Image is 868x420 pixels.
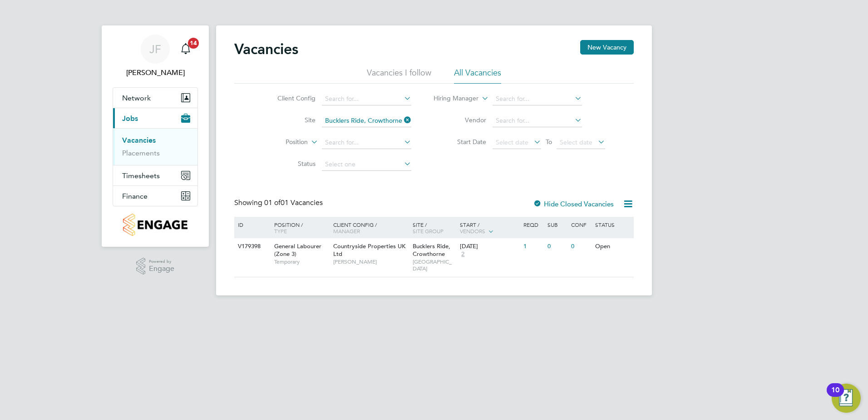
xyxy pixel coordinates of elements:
[113,67,198,78] span: Joseph Fletcher
[122,192,148,200] span: Finance
[521,217,545,232] div: Reqd
[136,258,175,275] a: Powered byEngage
[149,265,174,273] span: Engage
[413,258,456,272] span: [GEOGRAPHIC_DATA]
[322,158,411,171] input: Select one
[322,136,411,149] input: Search for...
[832,384,861,413] button: Open Resource Center, 10 new notifications
[113,165,197,185] button: Timesheets
[333,242,405,258] span: Countryside Properties UK Ltd
[593,238,632,255] div: Open
[177,35,195,64] a: 14
[264,198,323,207] span: 01 Vacancies
[264,198,281,207] span: 01 of
[831,390,839,402] div: 10
[426,94,478,103] label: Hiring Manager
[434,116,486,124] label: Vendor
[122,94,151,102] span: Network
[460,227,485,235] span: Vendors
[460,243,519,250] div: [DATE]
[236,217,267,232] div: ID
[454,67,501,84] li: All Vacancies
[569,238,592,255] div: 0
[331,217,410,239] div: Client Config /
[533,200,614,208] label: Hide Closed Vacancies
[102,25,209,247] nav: Main navigation
[113,128,197,165] div: Jobs
[113,214,198,236] a: Go to home page
[122,114,138,123] span: Jobs
[113,35,198,78] a: JF[PERSON_NAME]
[263,116,316,124] label: Site
[521,238,545,255] div: 1
[113,88,197,108] button: Network
[234,198,325,208] div: Showing
[149,43,161,55] span: JF
[113,108,197,128] button: Jobs
[188,38,199,49] span: 14
[267,217,331,239] div: Position /
[545,217,569,232] div: Sub
[569,217,592,232] div: Conf
[410,217,458,239] div: Site /
[496,138,528,146] span: Select date
[122,136,156,145] a: Vacancies
[593,217,632,232] div: Status
[493,115,582,127] input: Search for...
[263,94,316,102] label: Client Config
[274,258,329,265] span: Temporary
[580,40,634,55] button: New Vacancy
[274,227,287,235] span: Type
[560,138,592,146] span: Select date
[367,67,431,84] li: Vacancies I follow
[333,227,360,235] span: Manager
[274,242,321,258] span: General Labourer (Zone 3)
[123,214,187,236] img: countryside-properties-logo-retina.png
[413,242,450,258] span: Bucklers Ride, Crowthorne
[458,217,521,240] div: Start /
[322,93,411,105] input: Search for...
[149,258,174,265] span: Powered by
[122,149,160,157] a: Placements
[333,258,408,265] span: [PERSON_NAME]
[493,93,582,105] input: Search for...
[113,186,197,206] button: Finance
[413,227,444,235] span: Site Group
[460,250,466,258] span: 2
[322,115,411,127] input: Search for...
[236,238,267,255] div: V179398
[122,171,160,180] span: Timesheets
[545,238,569,255] div: 0
[234,40,298,58] h2: Vacancies
[434,138,486,146] label: Start Date
[543,136,555,148] span: To
[256,138,308,147] label: Position
[263,160,316,168] label: Status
